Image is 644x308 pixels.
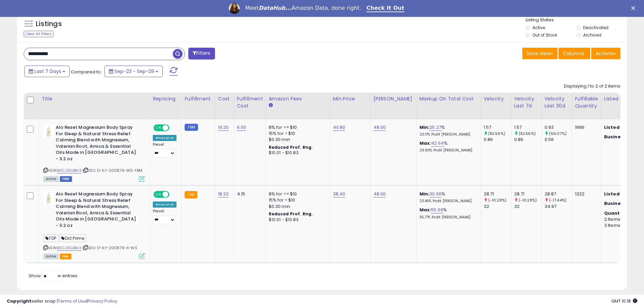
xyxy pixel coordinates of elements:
span: Show: entries [29,273,77,279]
a: Terms of Use [58,298,87,304]
button: Columns [558,48,590,59]
div: Meet Amazon Data, done right. [245,5,361,11]
label: Active [532,25,545,30]
a: 48.00 [374,124,386,131]
button: Actions [591,48,620,59]
button: Filters [188,48,215,60]
b: Min: [420,124,430,131]
a: Check It Out [366,5,404,12]
div: Preset: [153,209,176,224]
b: Max: [420,207,431,213]
div: Title [42,95,147,102]
div: 28.71 [484,191,511,197]
div: 0.86 [514,137,542,143]
span: | SKU: D-AY-200876-WS-FBM [82,168,142,173]
p: Listing States: [526,17,627,23]
small: (-10.28%) [519,197,537,203]
div: $10.01 - $10.83 [269,150,325,156]
p: 35.77% Profit [PERSON_NAME] [420,215,476,220]
b: Max: [420,140,431,146]
div: 4.15 [237,191,261,197]
img: Profile image for Georgie [229,3,240,14]
b: Business Price: [604,200,641,207]
div: Velocity Last 7d [514,95,539,110]
b: Reduced Prof. Rng. [269,211,313,217]
a: 48.00 [374,191,386,197]
span: Sep-23 - Sep-29 [115,68,154,75]
span: FBM [60,176,72,182]
div: 32 [514,204,542,210]
div: Clear All Filters [24,31,54,37]
div: Min Price [333,95,368,102]
div: % [420,140,476,153]
div: ASIN: [43,124,145,181]
div: seller snap | | [7,298,117,305]
a: 6.00 [237,124,246,131]
div: 28.87 [545,191,572,197]
span: ON [154,192,163,197]
div: 15% for > $10 [269,197,325,203]
span: All listings currently available for purchase on Amazon [43,176,59,182]
span: FBA [60,254,71,259]
span: Compared to: [71,69,102,75]
div: $0.30 min [269,137,325,143]
b: Business Price: [604,134,641,140]
a: 25.27 [429,124,441,131]
div: Repricing [153,95,179,102]
div: [PERSON_NAME] [374,95,414,102]
span: Columns [563,50,584,57]
i: DataHub... [259,5,291,11]
span: 2025-10-7 10:18 GMT [611,298,637,304]
span: | SKU: D-AY-200876-A-WS [82,245,137,251]
label: Archived [583,32,601,38]
button: Sep-23 - Sep-29 [104,66,163,77]
p: 29.90% Profit [PERSON_NAME] [420,148,476,153]
div: 1322 [575,191,596,197]
span: Last 7 Days [34,68,61,75]
small: (66.07%) [549,131,567,136]
p: 23.46% Profit [PERSON_NAME] [420,199,476,204]
img: 21mHDfPDWHL._SL40_.jpg [43,124,54,138]
div: 1.57 [514,124,542,131]
small: (-17.44%) [549,197,567,203]
div: % [420,207,476,219]
span: Oct Prime [59,234,87,242]
div: 28.71 [514,191,542,197]
small: Amazon Fees. [269,102,273,109]
p: 20.17% Profit [PERSON_NAME] [420,132,476,137]
div: Cost [218,95,231,102]
span: OFF [168,125,179,131]
a: 19.20 [218,124,229,131]
a: 18.23 [218,191,229,197]
label: Out of Stock [532,32,557,38]
a: 30.66 [429,191,442,197]
div: Amazon Fees [269,95,327,102]
a: 38.40 [333,191,345,197]
a: B0CJ3GJBM3 [57,245,81,251]
div: Velocity Last 30d [545,95,569,110]
a: 42.64 [431,140,444,147]
div: 1996 [575,124,596,131]
div: 0.93 [545,124,572,131]
label: Deactivated [583,25,609,30]
b: Reduced Prof. Rng. [269,144,313,150]
div: 8% for <= $10 [269,124,325,131]
img: 21mHDfPDWHL._SL40_.jpg [43,191,54,205]
b: Alo Reset Magnesium Body Spray For Sleep & Natural Stress Relief Calming Blend with Magnesium, Va... [56,124,138,164]
b: Listed Price: [604,191,635,197]
small: FBM [185,124,198,131]
a: 40.80 [333,124,345,131]
div: Markup on Total Cost [420,95,478,102]
small: (82.56%) [519,131,536,136]
span: TOP [43,234,58,242]
span: OFF [168,192,179,197]
div: 32 [484,204,511,210]
div: 34.97 [545,204,572,210]
th: The percentage added to the cost of goods (COGS) that forms the calculator for Min & Max prices. [416,93,481,119]
div: Fulfillment [185,95,212,102]
div: 0.86 [484,137,511,143]
span: ON [154,125,163,131]
a: 55.69 [431,207,443,213]
button: Last 7 Days [24,66,70,77]
div: 0.56 [545,137,572,143]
